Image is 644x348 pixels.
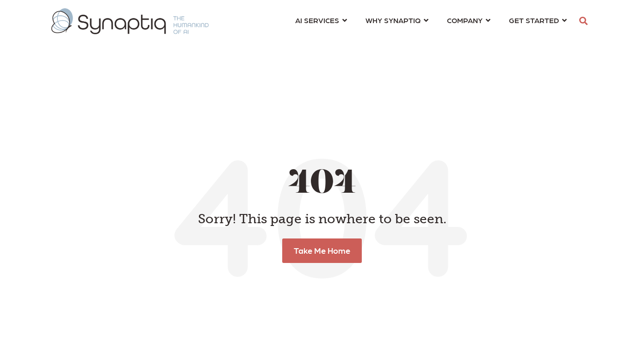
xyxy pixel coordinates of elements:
[365,14,421,26] span: WHY SYNAPTIQ
[447,14,483,26] span: COMPANY
[295,14,339,26] span: AI SERVICES
[509,12,567,29] a: GET STARTED
[365,12,428,29] a: WHY SYNAPTIQ
[286,5,576,38] nav: menu
[72,166,572,203] h1: 404
[72,211,572,227] h4: Sorry! This page is nowhere to be seen.
[295,12,347,29] a: AI SERVICES
[447,12,490,29] a: COMPANY
[282,238,362,263] a: Take Me Home
[509,14,559,26] span: GET STARTED
[51,8,209,34] img: synaptiq logo-2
